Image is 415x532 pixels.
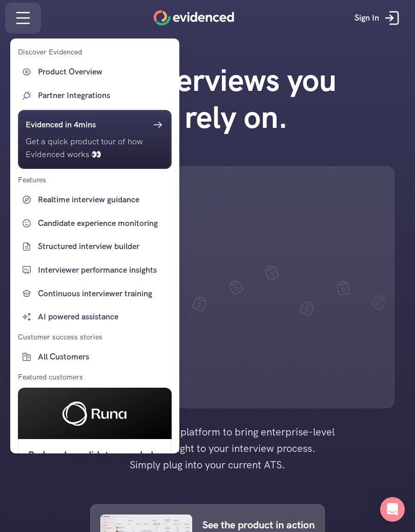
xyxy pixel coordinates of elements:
[18,348,172,366] a: All Customers
[18,284,172,303] a: Continuous interviewer training
[18,174,46,185] p: Features
[38,310,169,324] p: AI powered assistance
[18,237,172,256] a: Structured interview builder
[26,135,164,161] p: Get a quick product tour of how Evidenced works 👀
[38,217,169,230] p: Candidate experience monitoring
[18,371,83,383] p: Featured customers
[18,110,172,169] a: Evidenced in 4minsGet a quick product tour of how Evidenced works 👀
[18,63,172,81] a: Product Overview
[18,388,172,487] a: Reduced candidates needed to fill a role from 15 to 5 📉
[26,118,96,131] h6: Evidenced in 4mins
[18,261,172,279] a: Interviewer performance insights
[18,46,82,58] p: Discover Evidenced
[18,191,172,209] a: Realtime interview guidance
[38,65,169,79] p: Product Overview
[18,214,172,233] a: Candidate experience monitoring
[38,350,169,364] p: All Customers
[38,240,169,253] p: Structured interview builder
[28,447,161,480] h5: Reduced candidates needed to fill a role from 15 to 5 📉
[38,89,169,102] p: Partner Integrations
[380,497,405,522] div: Open Intercom Messenger
[38,287,169,300] p: Continuous interviewer training
[18,331,102,343] p: Customer success stories
[38,263,169,277] p: Interviewer performance insights
[18,308,172,326] a: AI powered assistance
[38,193,169,206] p: Realtime interview guidance
[18,86,172,105] a: Partner Integrations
